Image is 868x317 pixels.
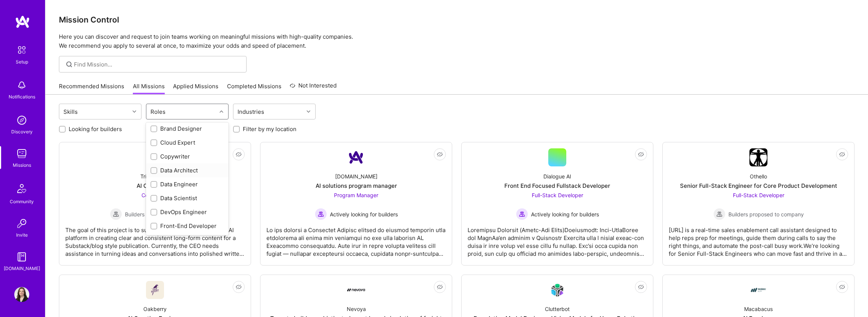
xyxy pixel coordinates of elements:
[437,284,443,290] i: icon EyeClosed
[143,305,167,313] div: Oakberry
[334,192,378,198] span: Program Manager
[14,42,30,58] img: setup
[150,194,224,202] div: Data Scientist
[516,208,528,220] img: Actively looking for builders
[220,110,223,113] i: icon Chevron
[307,110,310,113] i: icon Chevron
[347,148,365,166] img: Company Logo
[137,182,174,190] div: AI Copywriter
[315,208,327,220] img: Actively looking for builders
[132,110,136,113] i: icon Chevron
[16,58,28,66] div: Setup
[149,106,167,117] div: Roles
[110,208,122,220] img: Builders proposed to company
[150,125,224,133] div: Brand Designer
[669,220,848,258] div: [URL] is a real-time sales enablement call assistant designed to help reps prep for meetings, gui...
[266,148,446,259] a: Company Logo[DOMAIN_NAME]AI solutions program managerProgram Manager Actively looking for builder...
[330,210,398,218] span: Actively looking for builders
[243,125,296,133] label: Filter by my location
[543,172,571,180] div: Dialogue AI
[749,148,767,166] img: Company Logo
[713,208,725,220] img: Builders proposed to company
[13,161,31,169] div: Missions
[59,82,124,95] a: Recommended Missions
[12,287,31,302] a: User Avatar
[347,305,366,313] div: Nevoya
[4,264,40,272] div: [DOMAIN_NAME]
[680,182,837,190] div: Senior Full-Stack Engineer for Core Product Development
[548,281,566,299] img: Company Logo
[16,231,28,239] div: Invite
[638,151,644,157] i: icon EyeClosed
[140,172,170,180] div: Trippy Labs
[14,287,29,302] img: User Avatar
[59,32,854,50] p: Here you can discover and request to join teams working on meaningful missions with high-quality ...
[150,139,224,146] div: Cloud Expert
[532,192,583,198] span: Full-Stack Developer
[236,106,266,117] div: Industries
[266,220,446,258] div: Lo ips dolorsi a Consectet Adipisc elitsed do eiusmod temporin utla etdolorema ali enima min veni...
[11,128,33,136] div: Discovery
[74,60,241,68] input: Find Mission...
[638,284,644,290] i: icon EyeClosed
[468,220,647,258] div: Loremipsu Dolorsit (Ametc-Adi Elits)Doeiusmodt: Inci-UtlaBoree dol MagnAa’en adminim v Quisnostr ...
[15,15,30,29] img: logo
[14,249,29,264] img: guide book
[504,182,610,190] div: Front End Focused Fullstack Developer
[468,148,647,259] a: Dialogue AIFront End Focused Fullstack DeveloperFull-Stack Developer Actively looking for builder...
[347,288,365,291] img: Company Logo
[437,151,443,157] i: icon EyeClosed
[65,60,74,69] i: icon SearchGrey
[133,82,165,95] a: All Missions
[69,125,122,133] label: Looking for builders
[150,152,224,160] div: Copywriter
[9,93,35,101] div: Notifications
[236,284,242,290] i: icon EyeClosed
[13,180,31,198] img: Community
[545,305,570,313] div: Clutterbot
[146,281,164,299] img: Company Logo
[141,192,168,198] span: Copywriter
[14,78,29,93] img: bell
[150,180,224,188] div: Data Engineer
[65,148,245,259] a: Trippy LabsAI CopywriterCopywriter Builders proposed to companyBuilders proposed to companyThe go...
[749,281,767,299] img: Company Logo
[335,172,378,180] div: [DOMAIN_NAME]
[14,216,29,231] img: Invite
[316,182,397,190] div: AI solutions program manager
[173,82,218,95] a: Applied Missions
[59,15,854,24] h3: Mission Control
[531,210,599,218] span: Actively looking for builders
[290,81,337,95] a: Not Interested
[150,222,224,230] div: Front-End Developer
[14,146,29,161] img: teamwork
[227,82,281,95] a: Completed Missions
[733,192,784,198] span: Full-Stack Developer
[839,284,845,290] i: icon EyeClosed
[14,113,29,128] img: discovery
[150,208,224,216] div: DevOps Engineer
[62,106,80,117] div: Skills
[125,210,200,218] span: Builders proposed to company
[728,210,804,218] span: Builders proposed to company
[744,305,773,313] div: Macabacus
[839,151,845,157] i: icon EyeClosed
[669,148,848,259] a: Company LogoOthelloSenior Full-Stack Engineer for Core Product DevelopmentFull-Stack Developer Bu...
[10,198,34,205] div: Community
[65,220,245,258] div: The goal of this project is to support the CEO of an emerging AI platform in creating clear and c...
[236,151,242,157] i: icon EyeClosed
[150,166,224,174] div: Data Architect
[750,172,767,180] div: Othello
